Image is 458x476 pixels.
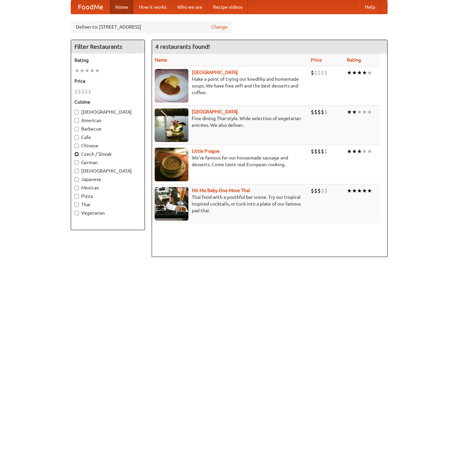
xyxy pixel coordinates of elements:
[362,187,367,194] li: ★
[74,194,79,198] input: Pizza
[74,57,141,64] h5: Rating
[85,67,90,74] li: ★
[321,187,324,194] li: $
[71,0,110,14] a: FoodMe
[311,148,314,155] li: $
[71,40,145,53] h4: Filter Restaurants
[74,152,79,156] input: Czech / Slovak
[360,0,380,14] a: Help
[74,117,141,124] label: American
[367,148,372,155] li: ★
[155,76,306,96] p: Make a point of trying our knedlíky and homemade soups. We have free wifi and the best desserts a...
[347,108,352,116] li: ★
[208,0,248,14] a: Recipe videos
[314,108,317,116] li: $
[90,67,95,74] li: ★
[172,0,208,14] a: Who we are
[352,187,357,194] li: ★
[192,70,238,75] a: [GEOGRAPHIC_DATA]
[74,118,79,123] input: American
[357,148,362,155] li: ★
[367,108,372,116] li: ★
[321,108,324,116] li: $
[155,108,188,142] img: satay.jpg
[192,188,250,193] a: Hit Me Baby One More Thai
[74,109,141,115] label: [DEMOGRAPHIC_DATA]
[133,0,172,14] a: How it works
[95,67,100,74] li: ★
[74,127,79,131] input: Barbecue
[314,69,317,76] li: $
[74,159,141,166] label: German
[352,69,357,76] li: ★
[74,193,141,199] label: Pizza
[74,203,79,207] input: Thai
[155,187,188,221] img: babythai.jpg
[74,135,79,140] input: Cafe
[192,109,238,114] a: [GEOGRAPHIC_DATA]
[74,210,141,216] label: Vegetarian
[74,168,141,174] label: [DEMOGRAPHIC_DATA]
[155,148,188,181] img: littleprague.jpg
[74,186,79,190] input: Mexican
[71,21,233,33] div: Deliver to: [STREET_ADDRESS]
[155,115,306,129] p: Fine dining Thai-style. Wide selection of vegetarian entrées. We also deliver.
[311,57,322,63] a: Price
[74,160,79,165] input: German
[74,176,141,183] label: Japanese
[80,67,85,74] li: ★
[74,184,141,191] label: Mexican
[78,88,81,95] li: $
[74,169,79,173] input: [DEMOGRAPHIC_DATA]
[110,0,133,14] a: Home
[155,57,167,63] a: Name
[321,148,324,155] li: $
[347,187,352,194] li: ★
[321,69,324,76] li: $
[311,108,314,116] li: $
[192,148,220,154] a: Little Prague
[74,125,141,132] label: Barbecue
[317,69,321,76] li: $
[155,194,306,214] p: Thai food with a youthful bar scene. Try our tropical inspired cocktails, or tuck into a plate of...
[85,88,88,95] li: $
[357,108,362,116] li: ★
[324,108,328,116] li: $
[74,78,141,84] h5: Price
[74,134,141,141] label: Cafe
[367,187,372,194] li: ★
[74,99,141,105] h5: Cuisine
[357,187,362,194] li: ★
[347,57,361,63] a: Rating
[347,69,352,76] li: ★
[74,177,79,182] input: Japanese
[324,187,328,194] li: $
[155,69,188,103] img: czechpoint.jpg
[347,148,352,155] li: ★
[367,69,372,76] li: ★
[314,187,317,194] li: $
[311,69,314,76] li: $
[317,148,321,155] li: $
[81,88,85,95] li: $
[74,88,78,95] li: $
[74,151,141,157] label: Czech / Slovak
[362,108,367,116] li: ★
[74,142,141,149] label: Chinese
[88,88,91,95] li: $
[362,148,367,155] li: ★
[155,43,210,50] ng-pluralize: 4 restaurants found!
[362,69,367,76] li: ★
[74,144,79,148] input: Chinese
[352,148,357,155] li: ★
[317,108,321,116] li: $
[352,108,357,116] li: ★
[311,187,314,194] li: $
[314,148,317,155] li: $
[155,154,306,168] p: We're famous for our housemade sausage and desserts. Come taste real European cooking.
[74,110,79,114] input: [DEMOGRAPHIC_DATA]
